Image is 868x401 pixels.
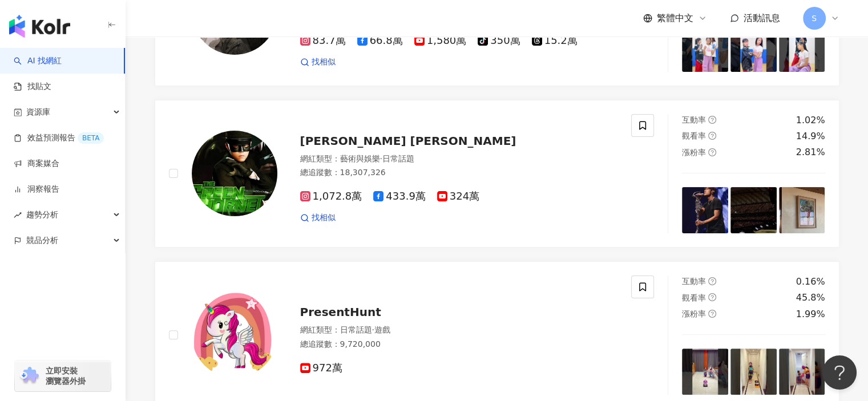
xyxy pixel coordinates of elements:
img: chrome extension [18,367,41,385]
span: 漲粉率 [682,148,706,157]
a: searchAI 找網紅 [14,55,62,67]
span: S [812,12,817,25]
div: 網紅類型 ： [300,153,618,165]
div: 1.02% [796,114,825,127]
a: KOL Avatar[PERSON_NAME] [PERSON_NAME]網紅類型：藝術與娛樂·日常話題總追蹤數：18,307,3261,072.8萬433.9萬324萬找相似互動率questi... [155,100,839,248]
a: 效益預測報告BETA [14,132,104,144]
span: 1,580萬 [414,35,467,47]
span: 立即安裝 瀏覽器外掛 [46,366,86,386]
img: post-image [779,26,825,72]
img: post-image [730,26,777,72]
div: 0.16% [796,276,825,288]
span: 資源庫 [26,99,50,125]
img: KOL Avatar [192,292,277,378]
a: 洞察報告 [14,184,59,195]
span: 趨勢分析 [26,202,58,228]
span: question-circle [708,310,716,318]
span: 遊戲 [374,325,390,334]
img: post-image [682,349,728,395]
span: 433.9萬 [373,191,426,202]
span: 15.2萬 [532,35,578,47]
span: 漲粉率 [682,309,706,318]
span: · [372,325,374,334]
span: 日常話題 [382,154,414,163]
span: 找相似 [312,212,336,224]
div: 2.81% [796,146,825,159]
span: question-circle [708,293,716,301]
a: 找相似 [300,56,336,68]
span: 競品分析 [26,228,58,253]
img: post-image [682,187,728,233]
span: 找相似 [312,56,336,68]
span: question-circle [708,148,716,156]
span: 66.8萬 [357,35,403,47]
span: 324萬 [437,191,479,202]
span: 繁體中文 [657,12,693,25]
span: 觀看率 [682,293,706,302]
span: question-circle [708,116,716,124]
span: PresentHunt [300,305,381,319]
img: post-image [779,187,825,233]
span: 1,072.8萬 [300,191,362,202]
img: post-image [779,349,825,395]
iframe: Help Scout Beacon - Open [822,355,857,390]
span: 互動率 [682,115,706,124]
span: [PERSON_NAME] [PERSON_NAME] [300,134,516,148]
div: 1.99% [796,308,825,321]
img: post-image [730,187,777,233]
span: 藝術與娛樂 [340,154,380,163]
span: 83.7萬 [300,35,346,47]
span: question-circle [708,132,716,140]
div: 14.9% [796,130,825,143]
span: 972萬 [300,362,342,374]
span: 觀看率 [682,131,706,140]
div: 45.8% [796,291,825,304]
a: 商案媒合 [14,158,59,169]
a: 找相似 [300,212,336,224]
span: question-circle [708,277,716,285]
img: KOL Avatar [192,131,277,216]
div: 總追蹤數 ： 18,307,326 [300,167,618,179]
span: · [380,154,382,163]
span: 互動率 [682,277,706,286]
img: logo [9,15,70,38]
a: chrome extension立即安裝 瀏覽器外掛 [15,361,111,391]
div: 網紅類型 ： [300,325,618,336]
a: 找貼文 [14,81,51,92]
span: 350萬 [478,35,520,47]
img: post-image [730,349,777,395]
span: 活動訊息 [744,13,780,23]
img: post-image [682,26,728,72]
div: 總追蹤數 ： 9,720,000 [300,339,618,350]
span: rise [14,211,22,219]
span: 日常話題 [340,325,372,334]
